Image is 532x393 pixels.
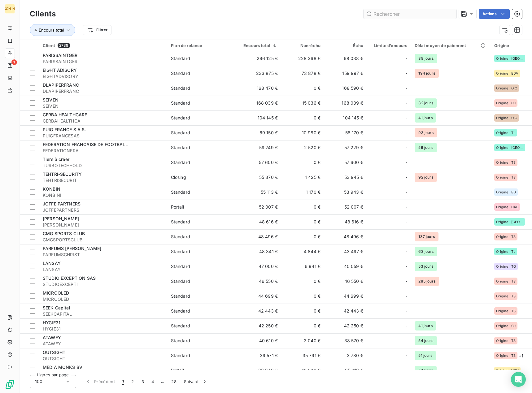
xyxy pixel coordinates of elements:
[405,85,407,91] span: -
[237,170,281,185] td: 55 370 €
[171,145,190,151] div: Standard
[43,246,101,251] span: PARFUMS [PERSON_NAME]
[171,308,190,314] div: Standard
[324,125,367,140] td: 58 170 €
[324,304,367,318] td: 42 443 €
[43,186,62,192] span: KONBINI
[405,338,407,344] span: -
[324,333,367,348] td: 38 570 €
[324,200,367,214] td: 52 007 €
[171,189,190,195] div: Standard
[496,279,516,283] span: Origine : TS
[171,323,190,329] div: Standard
[240,43,278,48] div: Encours total
[237,200,281,214] td: 52 007 €
[43,275,96,281] span: STUDIO EXCEPTION SAS
[281,140,324,155] td: 2 520 €
[171,367,184,374] div: Portail
[324,274,367,289] td: 46 550 €
[405,145,407,151] span: -
[58,43,70,48] span: 2739
[43,58,164,65] span: PARISSAINTGER
[405,248,407,255] span: -
[415,113,436,123] span: 41 jours
[237,214,281,229] td: 48 616 €
[43,162,164,169] span: TURBOTECHHOLD
[171,234,190,240] div: Standard
[43,177,164,184] span: TEHTRISECURIT
[43,201,81,206] span: JOFFE PARTNERS
[138,375,148,388] button: 3
[496,116,517,120] span: Origine : OIC
[128,375,137,388] button: 2
[43,127,86,132] span: PUIG FRANCE S.A.S.
[281,96,324,110] td: 15 036 €
[43,142,128,147] span: FEDERATION FRANCAISE DE FOOTBALL
[5,379,15,389] img: Logo LeanPay
[43,82,79,88] span: DLAPIPERFRANC
[405,70,407,76] span: -
[328,43,363,48] div: Échu
[43,231,85,236] span: CMG SPORTS CLUB
[496,57,523,60] span: Origine : [GEOGRAPHIC_DATA]
[496,146,523,149] span: Origine : [GEOGRAPHIC_DATA]
[281,81,324,96] td: 0 €
[415,321,436,330] span: 41 jours
[496,235,516,239] span: Origine : TS
[496,324,516,328] span: Origine : CJ
[171,174,186,180] div: Closing
[519,352,523,359] span: + 1
[281,348,324,363] td: 35 791 €
[281,318,324,333] td: 0 €
[43,216,79,221] span: [PERSON_NAME]
[237,289,281,304] td: 44 699 €
[237,185,281,200] td: 55 113 €
[171,278,190,284] div: Standard
[43,112,87,117] span: CERBA HEALTHCARE
[281,274,324,289] td: 0 €
[43,192,164,198] span: KONBINI
[43,320,60,325] span: HYGIE31
[494,43,528,48] div: Origine
[324,110,367,125] td: 104 145 €
[324,289,367,304] td: 44 699 €
[281,51,324,66] td: 228 368 €
[83,25,111,35] button: Filtrer
[405,352,407,359] span: -
[281,125,324,140] td: 10 980 €
[81,375,119,388] button: Précédent
[496,250,515,253] span: Origine : TL
[496,354,516,357] span: Origine : TS
[415,247,437,256] span: 63 jours
[281,333,324,348] td: 2 040 €
[43,67,77,73] span: EIGHT ADISORY
[324,318,367,333] td: 42 250 €
[43,305,70,310] span: SEEK Capital
[237,318,281,333] td: 42 250 €
[43,157,69,162] span: Tiers à créer
[237,244,281,259] td: 48 341 €
[43,311,164,317] span: SEEKCAPITAL
[39,28,64,32] span: Encours total
[415,69,438,78] span: 194 jours
[168,375,180,388] button: 28
[496,86,517,90] span: Origine : OIC
[119,375,128,388] button: 1
[171,219,190,225] div: Standard
[43,266,164,273] span: LANSAY
[285,43,321,48] div: Non-échu
[43,73,164,80] span: EIGHTADVISORY
[405,323,407,329] span: -
[43,335,61,340] span: ATAWEY
[30,8,56,19] h3: Clients
[281,304,324,318] td: 0 €
[171,159,190,166] div: Standard
[496,220,523,224] span: Origine : [GEOGRAPHIC_DATA]
[405,278,407,284] span: -
[415,143,437,152] span: 56 jours
[237,81,281,96] td: 168 470 €
[281,170,324,185] td: 1 425 €
[405,100,407,106] span: -
[415,336,437,345] span: 54 jours
[496,101,516,105] span: Origine : CJ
